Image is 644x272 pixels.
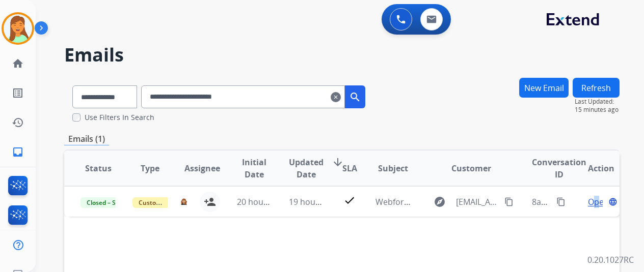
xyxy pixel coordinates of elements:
[519,78,569,98] button: New Email
[456,196,498,208] span: [EMAIL_ADDRESS][DOMAIN_NAME]
[375,196,606,207] span: Webform from [EMAIL_ADDRESS][DOMAIN_NAME] on [DATE]
[289,156,324,180] span: Updated Date
[184,162,220,174] span: Assignee
[237,196,287,207] span: 20 hours ago
[332,156,344,168] mat-icon: arrow_downward
[132,197,199,208] span: Customer Support
[568,150,620,186] th: Action
[588,196,609,208] span: Open
[532,156,586,180] span: Conversation ID
[204,196,216,208] mat-icon: person_add
[575,98,620,106] span: Last Updated:
[331,91,341,103] mat-icon: clear
[587,254,634,266] p: 0.20.1027RC
[141,162,159,174] span: Type
[180,198,187,205] img: agent-avatar
[556,197,566,206] mat-icon: content_copy
[85,162,112,174] span: Status
[573,78,620,98] button: Refresh
[4,14,32,43] img: avatar
[12,116,24,129] mat-icon: history
[378,162,408,174] span: Subject
[575,106,620,114] span: 15 minutes ago
[434,196,446,208] mat-icon: explore
[12,87,24,99] mat-icon: list_alt
[12,146,24,158] mat-icon: inbox
[85,112,154,123] label: Use Filters In Search
[504,197,514,206] mat-icon: content_copy
[81,197,137,208] span: Closed – Solved
[12,57,24,70] mat-icon: home
[451,162,491,174] span: Customer
[343,194,356,206] mat-icon: check
[289,196,339,207] span: 19 hours ago
[64,45,620,65] h2: Emails
[342,162,357,174] span: SLA
[237,156,272,180] span: Initial Date
[349,91,361,103] mat-icon: search
[608,197,618,206] mat-icon: language
[64,133,109,145] p: Emails (1)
